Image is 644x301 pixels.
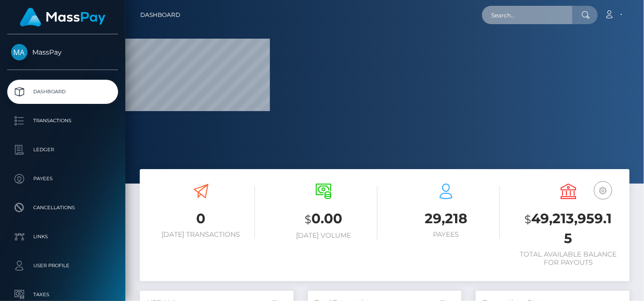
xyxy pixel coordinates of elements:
a: Links [7,225,118,249]
span: MassPay [7,48,118,57]
p: Transactions [11,114,114,128]
small: $ [525,213,532,226]
h6: [DATE] Transactions [147,230,255,239]
h3: 0.00 [269,209,377,229]
small: $ [305,213,311,226]
a: Dashboard [140,5,180,25]
a: Payees [7,167,118,191]
p: Cancellations [11,201,114,215]
p: Ledger [11,143,114,157]
img: MassPay [11,44,27,60]
a: User Profile [7,254,118,278]
img: MassPay Logo [20,8,106,27]
h6: [DATE] Volume [269,231,377,240]
a: Dashboard [7,80,118,104]
h3: 29,218 [392,209,500,228]
a: Transactions [7,109,118,133]
p: Payees [11,172,114,186]
h3: 49,213,959.15 [514,209,622,248]
a: Ledger [7,138,118,162]
input: Search... [482,6,573,24]
h6: Payees [392,230,500,239]
p: Links [11,229,114,244]
p: Dashboard [11,85,114,99]
p: User Profile [11,258,114,273]
h3: 0 [147,209,255,228]
h6: Total Available Balance for Payouts [514,250,622,267]
a: Cancellations [7,196,118,220]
